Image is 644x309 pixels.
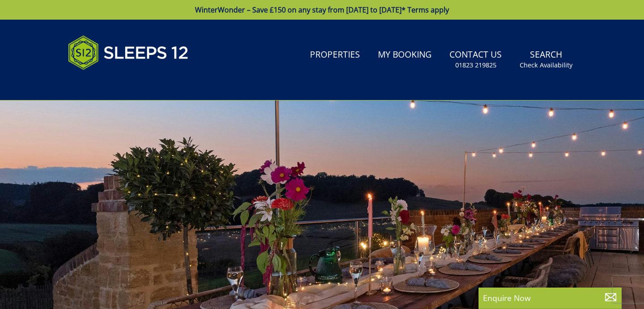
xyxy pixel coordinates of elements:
img: Sleeps 12 [68,30,189,75]
a: SearchCheck Availability [516,45,576,74]
iframe: Customer reviews powered by Trustpilot [64,80,157,88]
small: 01823 219825 [455,61,496,70]
p: Enquire Now [483,292,617,304]
a: Properties [306,45,364,65]
a: My Booking [374,45,435,65]
a: Contact Us01823 219825 [446,45,505,74]
small: Check Availability [520,61,572,70]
